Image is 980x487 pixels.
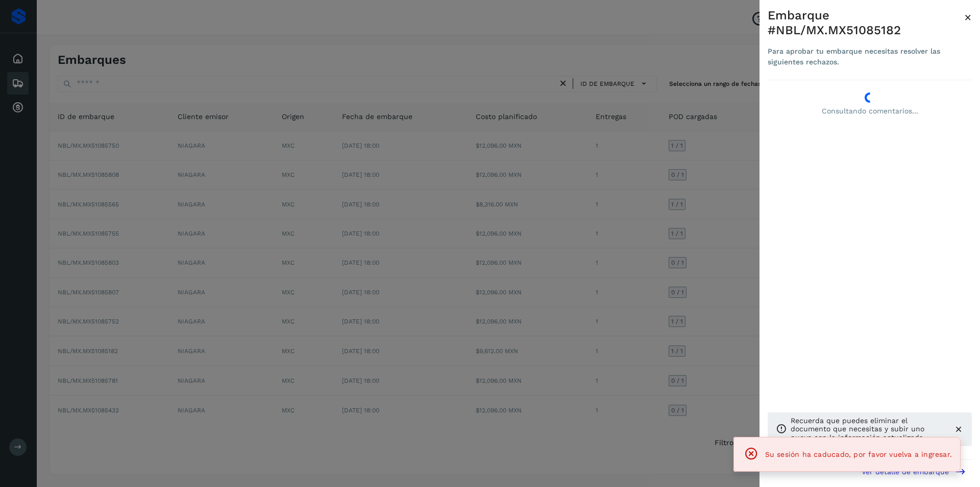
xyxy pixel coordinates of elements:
p: Consultando comentarios... [768,107,972,115]
span: × [964,10,972,25]
button: Close [964,8,972,27]
div: Para aprobar tu embarque necesitas resolver las siguientes rechazos. [768,46,964,67]
p: Recuerda que puedes eliminar el documento que necesitas y subir uno nuevo con la información actu... [791,416,945,442]
span: Ver detalle de embarque [862,468,949,475]
span: Su sesión ha caducado, por favor vuelva a ingresar. [765,450,952,458]
div: Embarque #NBL/MX.MX51085182 [768,8,964,38]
